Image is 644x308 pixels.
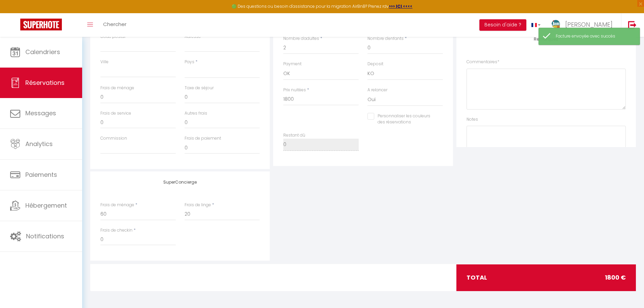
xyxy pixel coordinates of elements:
[479,19,526,31] button: Besoin d'aide ?
[25,201,67,210] span: Hébergement
[26,232,64,240] span: Notifications
[565,20,613,29] span: [PERSON_NAME]
[185,110,207,117] label: Autres frais
[100,110,131,117] label: Frais de service
[628,21,637,29] img: logout
[283,61,302,67] label: Payment
[100,85,134,91] label: Frais de ménage
[546,13,621,37] a: ... [PERSON_NAME]
[25,78,65,87] span: Réservations
[283,35,319,42] label: Nombre d'adultes
[467,59,499,65] label: Commentaires
[283,87,306,93] label: Prix nuitées
[556,33,633,40] div: Facture envoyée avec succès
[100,227,133,234] label: Frais de checkin
[100,202,134,208] label: Frais de ménage
[389,3,412,9] a: >>> ICI <<<<
[103,21,126,28] span: Chercher
[185,85,214,91] label: Taxe de séjour
[367,35,404,42] label: Nombre d'enfants
[185,135,221,142] label: Frais de paiement
[100,180,260,185] h4: SuperConcierge
[98,13,132,37] a: Chercher
[283,132,305,139] label: Restant dû
[367,87,387,93] label: A relancer
[25,170,57,179] span: Paiements
[456,264,636,291] div: total
[467,116,478,123] label: Notes
[185,202,211,208] label: Frais de linge
[25,109,56,117] span: Messages
[100,59,109,65] label: Ville
[467,37,626,42] h4: Remarques
[367,61,383,67] label: Deposit
[25,48,60,56] span: Calendriers
[25,140,53,148] span: Analytics
[20,19,62,30] img: Super Booking
[605,273,626,282] span: 1800 €
[185,59,194,65] label: Pays
[551,19,561,30] img: ...
[100,135,127,142] label: Commission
